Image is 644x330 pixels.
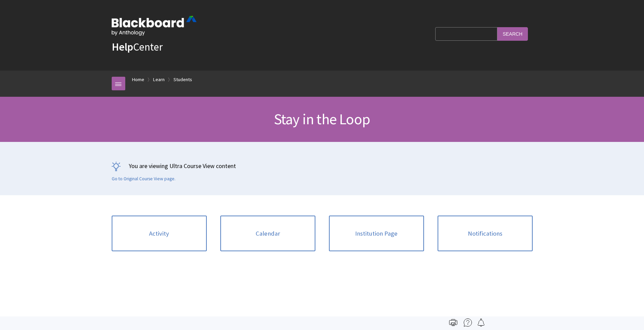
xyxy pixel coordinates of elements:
[464,318,472,327] img: More help
[274,110,370,128] span: Stay in the Loop
[220,216,315,252] a: Calendar
[329,216,424,252] a: Institution Page
[153,75,165,84] a: Learn
[438,216,533,252] a: Notifications
[112,16,197,36] img: Blackboard by Anthology
[132,75,144,84] a: Home
[112,40,133,54] strong: Help
[112,176,176,182] a: Go to Original Course View page.
[112,216,207,252] a: Activity
[112,162,533,170] p: You are viewing Ultra Course View content
[173,75,192,84] a: Students
[449,318,457,327] img: Print
[477,318,485,327] img: Follow this page
[112,40,163,54] a: HelpCenter
[497,27,528,40] input: Search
